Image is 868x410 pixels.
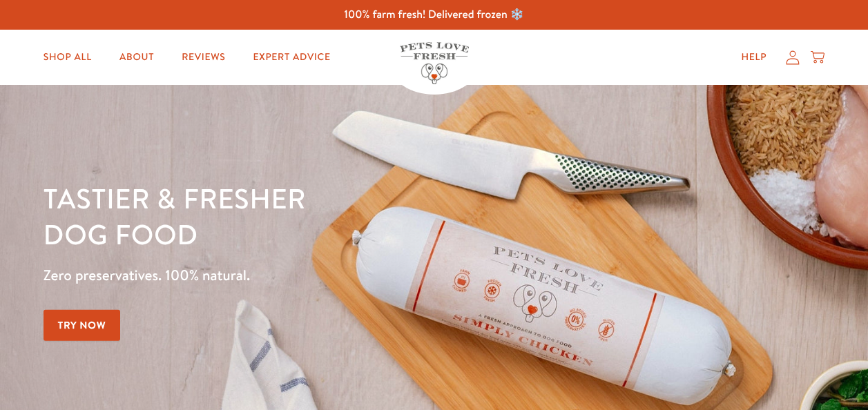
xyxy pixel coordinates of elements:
[108,43,165,71] a: About
[730,43,778,71] a: Help
[242,43,342,71] a: Expert Advice
[44,263,564,288] p: Zero preservatives. 100% natural.
[44,180,564,252] h1: Tastier & fresher dog food
[400,42,469,84] img: Pets Love Fresh
[32,43,103,71] a: Shop All
[171,43,236,71] a: Reviews
[44,310,121,341] a: Try Now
